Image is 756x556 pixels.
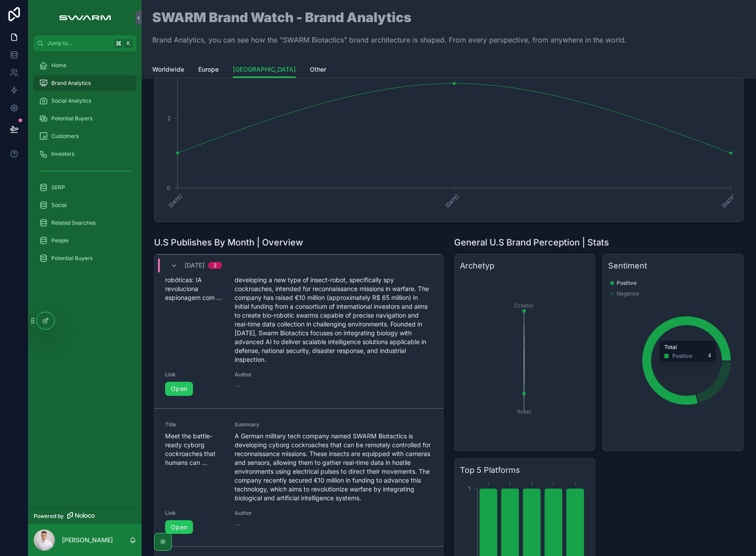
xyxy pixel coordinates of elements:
div: chart [160,46,738,216]
img: App logo [54,11,115,25]
div: 3 [213,262,217,269]
span: Home [51,62,66,69]
span: Negative [617,290,639,297]
h3: Top 5 Platforms [460,464,590,476]
a: Social Analytics [34,93,136,109]
a: Home [34,58,136,73]
a: Social [34,197,136,213]
p: [PERSON_NAME] [62,536,113,544]
span: [DATE] [185,261,204,270]
a: SERP [34,180,136,196]
text: [DATE] [444,193,460,209]
a: Open [165,382,193,396]
span: Brand Analytics [51,80,91,87]
a: Potential Buyers [34,250,136,266]
h1: SWARM Brand Watch - Brand Analytics [152,11,627,24]
a: Other [310,61,326,79]
a: Europe [198,61,219,79]
a: TitleMeet the battle-ready cyborg cockroaches that humans can ...SummaryA German military tech co... [154,408,443,547]
a: TitleBaratas espiãs robóticas: IA revoluciona espionagem com ...SummarySwarm Biotactics, a startu... [154,243,443,408]
span: Social Analytics [51,97,91,104]
span: -- [235,382,240,391]
span: Positive [617,280,636,287]
span: Jump to... [47,40,111,47]
a: People [34,233,136,249]
span: K [125,40,132,47]
button: Jump to...K [34,35,136,51]
span: A German military tech company named SWARM Biotactics is developing cyborg cockroaches that can b... [235,432,432,502]
span: Summary [235,421,432,428]
span: Swarm Biotactics, a startup based in [GEOGRAPHIC_DATA], is developing a new type of insect-robot,... [235,267,432,364]
div: chart [460,276,590,445]
span: Baratas espiãs robóticas: IA revoluciona espionagem com ... [165,267,224,302]
a: Potential Buyers [34,111,136,127]
span: Worldwide [152,65,184,74]
a: Investors [34,146,136,162]
tspan: 2 [167,115,170,122]
span: Related Searches [51,219,96,226]
text: [DATE] [721,193,737,209]
span: Europe [198,65,219,74]
h1: General U.S Brand Perception | Stats [454,236,609,249]
a: Brand Analytics [34,75,136,91]
span: Title [165,421,224,428]
span: [GEOGRAPHIC_DATA] [233,65,296,74]
text: 1 [487,481,489,486]
h3: Archetyp [460,260,590,272]
span: Author [235,510,293,517]
span: Investors [51,150,74,157]
span: Link [165,510,224,517]
p: Brand Analytics, you can see how the "SWARM Biotactics" brand architecture is shaped. From every ... [152,35,627,45]
a: [GEOGRAPHIC_DATA] [233,61,296,78]
a: Powered by [28,508,142,524]
div: scrollable content [28,51,142,278]
span: Customers [51,133,79,140]
span: Author [235,371,293,378]
text: [DATE] [167,193,183,209]
tspan: Rebel [517,408,531,415]
tspan: Creator [514,302,534,309]
span: Link [165,371,224,378]
span: Other [310,65,326,74]
span: People [51,237,69,244]
a: Worldwide [152,61,184,79]
h3: Sentiment [608,260,738,272]
span: Powered by [34,513,64,520]
a: Related Searches [34,215,136,231]
span: Potential Buyers [51,255,93,262]
span: -- [235,520,240,529]
span: SERP [51,184,65,191]
h1: U.S Publishes By Month | Overview [154,236,303,249]
a: Open [165,520,193,534]
text: 1 [509,481,511,486]
tspan: 1 [468,485,471,492]
span: Social [51,202,67,209]
span: Meet the battle-ready cyborg cockroaches that humans can ... [165,432,224,467]
text: 1 [552,481,554,486]
tspan: 0 [167,184,170,191]
text: 1 [531,481,532,486]
a: Customers [34,128,136,144]
div: chart [608,276,738,445]
span: Potential Buyers [51,115,93,122]
text: 1 [574,481,576,486]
